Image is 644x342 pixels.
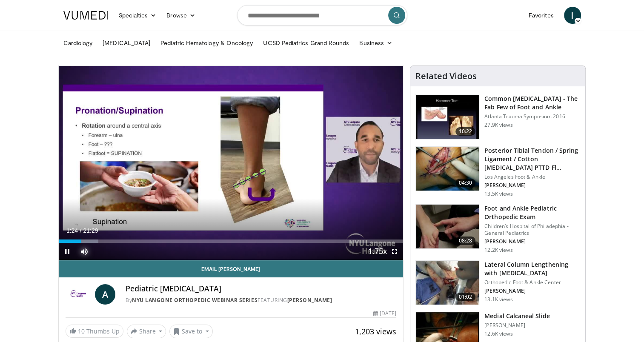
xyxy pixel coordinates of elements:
[114,7,162,24] a: Specialties
[415,260,580,305] a: 01:02 Lateral Column Lengthening with [MEDICAL_DATA] Orthopedic Foot & Ankle Center [PERSON_NAME]...
[484,296,512,303] p: 13.1K views
[66,325,123,338] a: 10 Thumbs Up
[416,95,479,139] img: 4559c471-f09d-4bda-8b3b-c296350a5489.150x105_q85_crop-smart_upscale.jpg
[415,71,477,81] h4: Related Videos
[415,146,580,197] a: 04:30 Posterior Tibial Tendon / Spring Ligament / Cotton [MEDICAL_DATA] PTTD Fl… Los Angeles Foot...
[484,288,580,294] p: [PERSON_NAME]
[484,223,580,237] p: Children’s Hospital of Philadephia - General Pediatrics
[484,331,512,337] p: 12.6K views
[524,7,559,24] a: Favorites
[66,284,92,305] img: NYU Langone Orthopedic Webinar Series
[484,279,580,286] p: Orthopedic Foot & Ankle Center
[355,326,396,336] span: 1,203 views
[59,243,76,260] button: Pause
[373,310,396,317] div: [DATE]
[484,238,580,245] p: [PERSON_NAME]
[484,182,580,189] p: [PERSON_NAME]
[126,296,396,304] div: By FEATURING
[76,243,93,260] button: Mute
[415,204,580,254] a: 08:28 Foot and Ankle Pediatric Orthopedic Exam Children’s Hospital of Philadephia - General Pedia...
[80,227,82,234] span: /
[58,34,98,51] a: Cardiology
[287,296,332,304] a: [PERSON_NAME]
[484,247,512,254] p: 12.2K views
[169,325,213,338] button: Save to
[95,284,115,305] a: A
[484,260,580,277] h3: Lateral Column Lengthening with [MEDICAL_DATA]
[132,296,258,304] a: NYU Langone Orthopedic Webinar Series
[63,11,109,20] img: VuMedi Logo
[416,261,479,305] img: 545648_3.png.150x105_q85_crop-smart_upscale.jpg
[484,204,580,221] h3: Foot and Ankle Pediatric Orthopedic Exam
[83,227,98,234] span: 21:29
[455,179,476,187] span: 04:30
[59,260,404,277] a: Email [PERSON_NAME]
[484,322,550,329] p: [PERSON_NAME]
[127,325,166,338] button: Share
[484,94,580,111] h3: Common [MEDICAL_DATA] - The Fab Few of Foot and Ankle
[78,327,85,335] span: 10
[126,284,396,294] h4: Pediatric [MEDICAL_DATA]
[258,34,354,51] a: UCSD Pediatrics Grand Rounds
[415,94,580,140] a: 10:22 Common [MEDICAL_DATA] - The Fab Few of Foot and Ankle Atlanta Trauma Symposium 2016 27.9K v...
[66,227,78,234] span: 1:24
[386,243,403,260] button: Fullscreen
[97,34,155,51] a: [MEDICAL_DATA]
[484,113,580,120] p: Atlanta Trauma Symposium 2016
[369,243,386,260] button: Playback Rate
[484,312,550,320] h3: Medial Calcaneal Slide
[484,122,512,128] p: 27.9K views
[59,239,404,243] div: Progress Bar
[484,174,580,180] p: Los Angeles Foot & Ankle
[416,147,479,191] img: 31d347b7-8cdb-4553-8407-4692467e4576.150x105_q85_crop-smart_upscale.jpg
[237,5,407,26] input: Search topics, interventions
[155,34,258,51] a: Pediatric Hematology & Oncology
[161,7,200,24] a: Browse
[455,293,476,301] span: 01:02
[564,7,581,24] a: I
[416,205,479,249] img: a1f7088d-36b4-440d-94a7-5073d8375fe0.150x105_q85_crop-smart_upscale.jpg
[455,127,476,136] span: 10:22
[484,191,512,197] p: 13.5K views
[354,34,398,51] a: Business
[455,237,476,245] span: 08:28
[484,146,580,172] h3: Posterior Tibial Tendon / Spring Ligament / Cotton [MEDICAL_DATA] PTTD Fl…
[59,66,404,260] video-js: Video Player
